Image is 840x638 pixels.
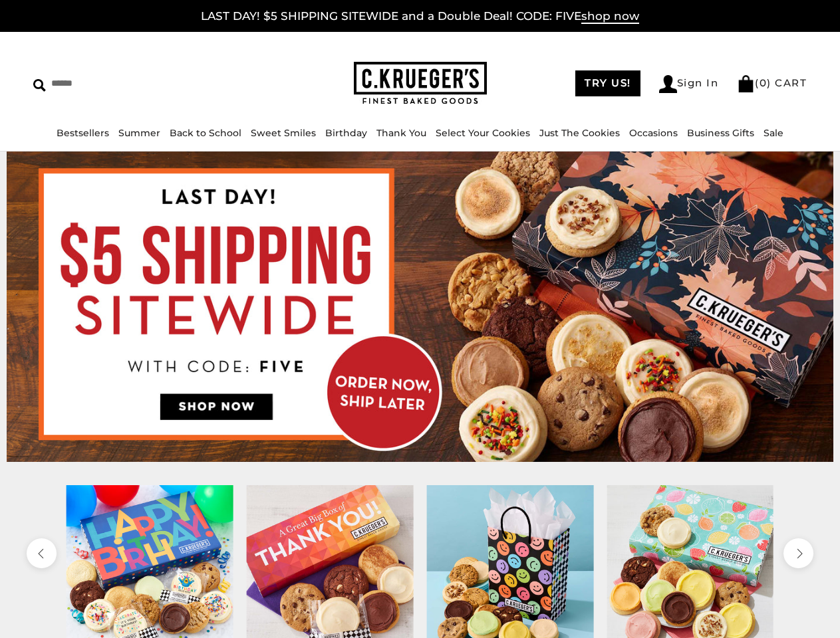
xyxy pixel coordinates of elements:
a: Sweet Smiles [251,127,316,139]
a: Sign In [659,75,719,93]
img: C.KRUEGER'S [354,62,487,105]
a: Back to School [170,127,241,139]
a: Business Gifts [687,127,754,139]
a: Thank You [376,127,426,139]
button: next [783,538,813,568]
button: previous [27,538,57,568]
a: Just The Cookies [539,127,620,139]
img: Search [33,79,46,92]
a: Bestsellers [57,127,109,139]
a: Summer [118,127,160,139]
img: Account [659,75,677,93]
a: Birthday [325,127,367,139]
a: LAST DAY! $5 SHIPPING SITEWIDE and a Double Deal! CODE: FIVEshop now [201,9,639,24]
a: Select Your Cookies [436,127,530,139]
a: TRY US! [575,70,640,96]
img: C.Krueger's Special Offer [7,152,833,462]
a: Occasions [629,127,678,139]
a: Sale [764,127,783,139]
span: shop now [581,9,639,24]
span: 0 [760,76,768,89]
a: (0) CART [737,76,807,89]
input: Search [33,73,210,94]
img: Bag [737,75,755,92]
